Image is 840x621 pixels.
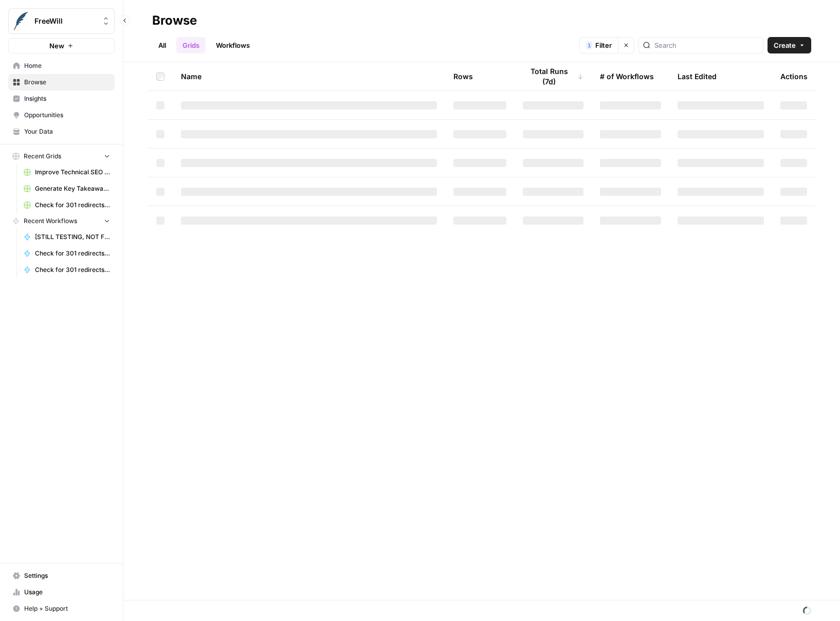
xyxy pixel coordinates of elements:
[768,37,811,53] button: Create
[8,123,115,140] a: Your Data
[24,152,61,161] span: Recent Grids
[35,249,110,258] span: Check for 301 redirects on page
[152,12,197,29] div: Browse
[24,588,110,597] span: Usage
[35,232,110,242] span: [STILL TESTING, NOT FUNCTIONAL] Check for 301 redirects on website
[774,40,796,50] span: Create
[35,184,110,193] span: Generate Key Takeaways from Webinar Transcripts
[210,37,256,53] a: Workflows
[8,8,115,34] button: Workspace: FreeWill
[181,62,437,90] div: Name
[152,37,172,53] a: All
[8,213,115,229] button: Recent Workflows
[8,600,115,617] button: Help + Support
[19,262,115,278] a: Check for 301 redirects in website directory
[19,245,115,262] a: Check for 301 redirects on page
[453,62,473,90] div: Rows
[49,41,64,51] span: New
[24,61,110,70] span: Home
[8,584,115,600] a: Usage
[588,41,591,49] span: 1
[523,62,583,90] div: Total Runs (7d)
[8,38,115,53] button: New
[600,62,654,90] div: # of Workflows
[24,111,110,120] span: Opportunities
[12,12,30,30] img: FreeWill Logo
[586,41,592,49] div: 1
[35,265,110,275] span: Check for 301 redirects in website directory
[35,168,110,177] span: Improve Technical SEO for Page
[8,568,115,584] a: Settings
[19,180,115,197] a: Generate Key Takeaways from Webinar Transcripts
[24,94,110,103] span: Insights
[34,16,97,26] span: FreeWill
[19,197,115,213] a: Check for 301 redirects on page Grid
[8,90,115,107] a: Insights
[678,62,717,90] div: Last Edited
[595,40,612,50] span: Filter
[24,127,110,136] span: Your Data
[24,571,110,580] span: Settings
[19,229,115,245] a: [STILL TESTING, NOT FUNCTIONAL] Check for 301 redirects on website
[24,216,77,226] span: Recent Workflows
[19,164,115,180] a: Improve Technical SEO for Page
[780,62,808,90] div: Actions
[176,37,206,53] a: Grids
[8,58,115,74] a: Home
[654,40,759,50] input: Search
[35,200,110,210] span: Check for 301 redirects on page Grid
[8,107,115,123] a: Opportunities
[579,37,618,53] button: 1Filter
[8,149,115,164] button: Recent Grids
[8,74,115,90] a: Browse
[24,604,110,613] span: Help + Support
[24,78,110,87] span: Browse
